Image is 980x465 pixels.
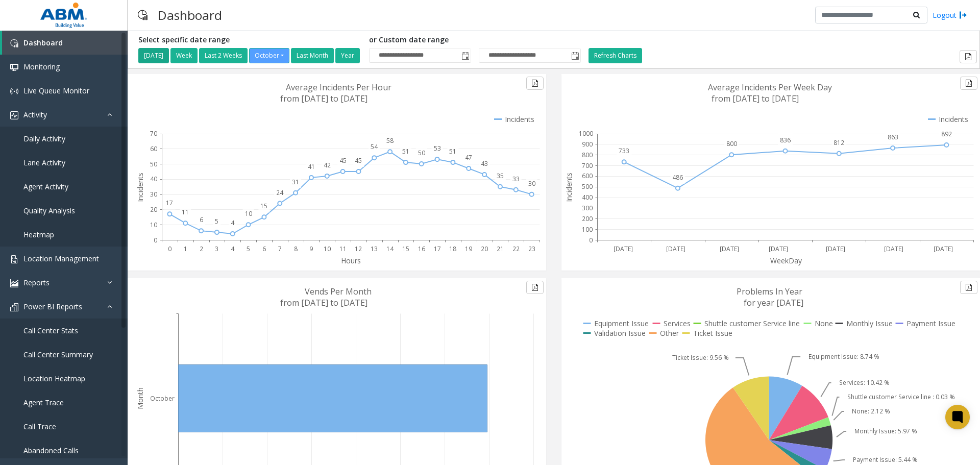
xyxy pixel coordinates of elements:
[582,225,593,234] text: 100
[280,297,367,308] text: from [DATE] to [DATE]
[808,352,879,361] text: Equipment Issue: 8.74 %
[341,256,361,265] text: Hours
[402,244,409,253] text: 15
[10,87,18,95] img: 'icon'
[23,230,54,239] span: Heatmap
[23,302,82,311] span: Power BI Reports
[154,236,157,244] text: 0
[434,244,441,253] text: 17
[138,36,361,44] h5: Select specific date range
[200,215,203,224] text: 6
[854,427,917,435] text: Monthly Issue: 5.97 %
[481,159,488,168] text: 43
[10,303,18,311] img: 'icon'
[737,286,802,297] text: Problems In Year
[418,244,425,253] text: 16
[569,48,580,63] span: Toggle popup
[168,244,171,253] text: 0
[465,153,472,162] text: 47
[839,378,890,387] text: Services: 10.42 %
[589,236,593,244] text: 0
[449,244,456,253] text: 18
[960,50,977,63] button: Export to pdf
[138,48,169,63] button: [DATE]
[309,244,313,253] text: 9
[23,374,85,383] span: Location Heatmap
[153,3,227,28] h3: Dashboard
[262,244,266,253] text: 6
[23,422,56,431] span: Call Trace
[23,62,60,71] span: Monitoring
[712,93,799,104] text: from [DATE] to [DATE]
[355,156,362,165] text: 45
[23,326,78,335] span: Call Center Stats
[619,146,629,155] text: 733
[150,129,157,138] text: 70
[170,48,198,63] button: Week
[10,63,18,71] img: 'icon'
[2,31,128,55] a: Dashboard
[582,151,593,159] text: 800
[744,297,803,308] text: for year [DATE]
[933,10,967,20] a: Logout
[286,82,391,93] text: Average Incidents Per Hour
[934,244,953,253] text: [DATE]
[10,39,18,47] img: 'icon'
[371,244,378,253] text: 13
[23,182,68,191] span: Agent Activity
[614,244,633,253] text: [DATE]
[386,136,394,145] text: 58
[672,353,729,362] text: Ticket Issue: 9.56 %
[826,244,845,253] text: [DATE]
[834,138,844,147] text: 812
[150,394,175,403] text: October
[324,161,331,169] text: 42
[355,244,362,253] text: 12
[853,455,918,464] text: Payment Issue: 5.44 %
[324,244,331,253] text: 10
[23,38,63,47] span: Dashboard
[199,48,248,63] button: Last 2 Weeks
[182,208,189,216] text: 11
[166,199,173,207] text: 17
[960,281,977,294] button: Export to pdf
[769,244,788,253] text: [DATE]
[280,93,367,104] text: from [DATE] to [DATE]
[23,254,99,263] span: Location Management
[960,77,977,90] button: Export to pdf
[726,139,737,148] text: 800
[497,244,504,253] text: 21
[305,286,372,297] text: Vends Per Month
[23,206,75,215] span: Quality Analysis
[465,244,472,253] text: 19
[247,244,250,253] text: 5
[402,147,409,156] text: 51
[959,10,967,20] img: logout
[276,188,284,197] text: 24
[720,244,739,253] text: [DATE]
[231,244,235,253] text: 4
[135,387,145,409] text: Month
[260,202,267,210] text: 15
[278,244,282,253] text: 7
[231,218,235,227] text: 4
[371,142,378,151] text: 54
[434,144,441,153] text: 53
[23,134,65,143] span: Daily Activity
[10,111,18,119] img: 'icon'
[335,48,360,63] button: Year
[418,149,425,157] text: 50
[150,160,157,168] text: 50
[481,244,488,253] text: 20
[200,244,203,253] text: 2
[528,179,535,188] text: 30
[386,244,394,253] text: 14
[666,244,685,253] text: [DATE]
[184,244,187,253] text: 1
[294,244,298,253] text: 8
[23,350,93,359] span: Call Center Summary
[526,281,544,294] button: Export to pdf
[23,110,47,119] span: Activity
[150,205,157,214] text: 20
[780,136,791,144] text: 836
